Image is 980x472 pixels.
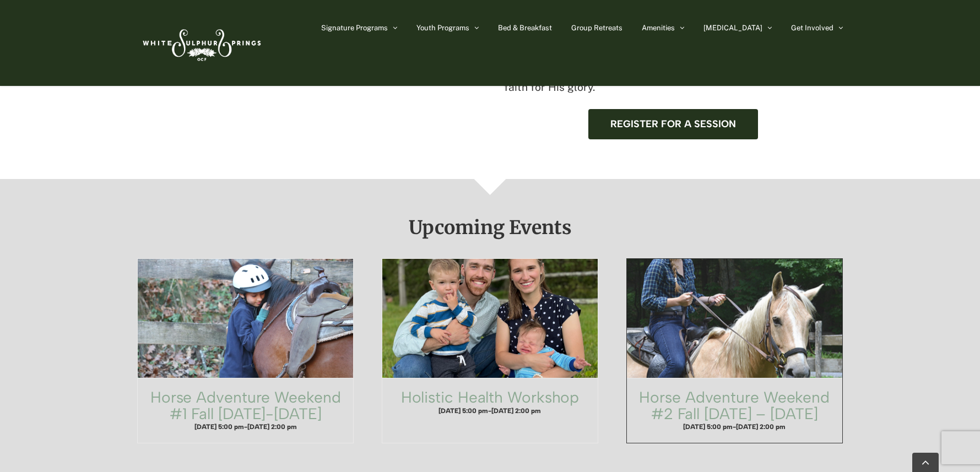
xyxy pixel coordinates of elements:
[382,259,598,378] a: Holistic Health Workshop
[321,24,388,31] span: Signature Programs
[627,259,842,378] a: Horse Adventure Weekend #2 Fall Friday – Sunday
[247,423,297,431] span: [DATE] 2:00 pm
[137,218,842,237] h2: Upcoming Events
[491,407,541,415] span: [DATE] 2:00 pm
[642,24,675,31] span: Amenities
[736,423,786,431] span: [DATE] 2:00 pm
[588,109,758,139] a: Register
[791,24,833,31] span: Get Involved
[438,407,488,415] span: [DATE] 5:00 pm
[683,423,733,431] span: [DATE] 5:00 pm
[498,24,552,31] span: Bed & Breakfast
[639,388,830,423] a: Horse Adventure Weekend #2 Fall [DATE] – [DATE]
[150,388,341,423] a: Horse Adventure Weekend #1 Fall [DATE]-[DATE]
[138,17,264,69] img: White Sulphur Springs Logo
[610,118,736,130] span: Register for a session
[638,422,831,432] h4: -
[703,24,762,31] span: [MEDICAL_DATA]
[194,423,244,431] span: [DATE] 5:00 pm
[571,24,622,31] span: Group Retreats
[401,388,580,406] a: Holistic Health Workshop
[149,422,342,432] h4: -
[138,259,353,378] a: Horse Adventure Weekend #1 Fall Wednesday-Friday
[416,24,469,31] span: Youth Programs
[393,406,587,416] h4: -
